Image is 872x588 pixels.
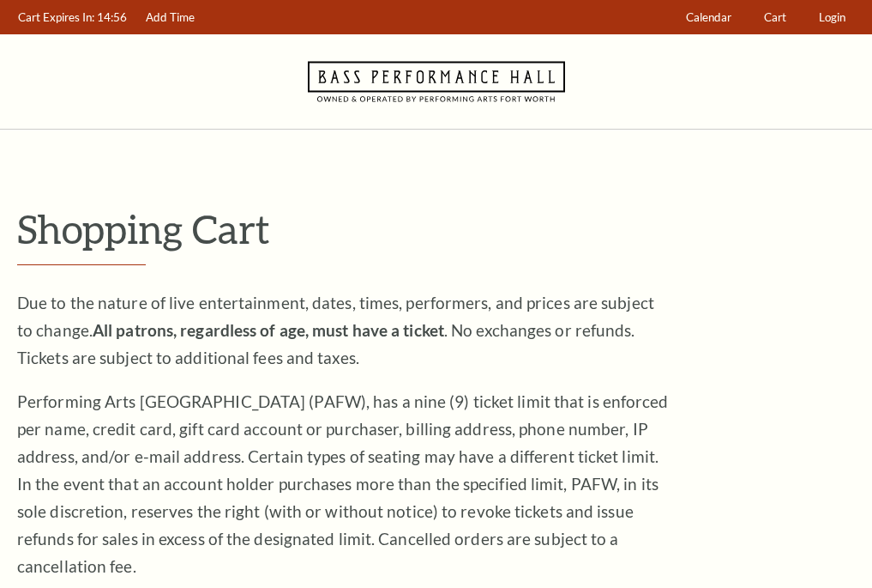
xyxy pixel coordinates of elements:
[686,10,731,24] span: Calendar
[678,1,740,34] a: Calendar
[756,1,795,34] a: Cart
[97,10,127,24] span: 14:56
[819,10,845,24] span: Login
[138,1,203,34] a: Add Time
[17,293,654,367] span: Due to the nature of live entertainment, dates, times, performers, and prices are subject to chan...
[17,388,669,580] p: Performing Arts [GEOGRAPHIC_DATA] (PAFW), has a nine (9) ticket limit that is enforced per name, ...
[18,10,94,24] span: Cart Expires In:
[764,10,786,24] span: Cart
[17,207,855,251] p: Shopping Cart
[811,1,854,34] a: Login
[93,320,444,340] strong: All patrons, regardless of age, must have a ticket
